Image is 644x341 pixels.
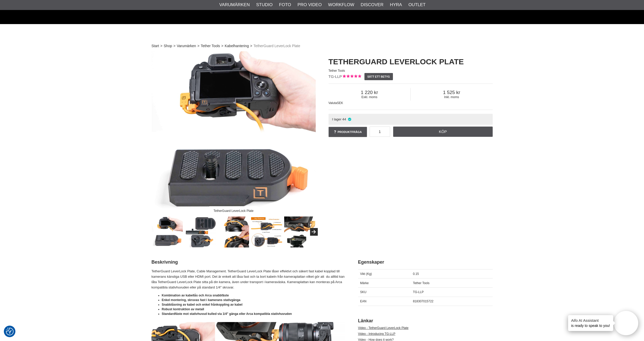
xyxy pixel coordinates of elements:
strong: Enkel montering, skruvas fast i kamerans stativgänga [162,298,241,302]
span: 818307015722 [413,299,433,303]
span: TG-LLP [413,290,424,294]
span: SKU [360,290,366,294]
span: TetherGuard LeverLock Plate [253,43,300,49]
span: 0.15 [413,272,419,276]
strong: Robust kontruktion av metall [162,307,204,311]
strong: Snabblåsning av kabel och enkel frånkoppling av kabel [162,303,243,306]
span: 1 220 [329,90,411,95]
span: TG-LLP [329,74,342,79]
a: Varumärken [177,43,196,49]
span: > [173,43,175,49]
div: TetherGuard LeverLock Plate [209,206,258,215]
strong: Kombination av kabellås och Arca snabbfäste [162,294,229,297]
span: EAN [360,299,366,303]
div: Kundbetyg: 5.00 [342,74,361,79]
a: Foto [279,2,291,8]
h2: Egenskaper [358,259,493,265]
a: Outlet [408,2,425,8]
span: > [221,43,223,49]
span: Vikt (Kg) [360,272,372,276]
i: I lager [347,117,352,121]
a: Shop [164,43,172,49]
a: Discover [361,2,383,8]
a: Workflow [328,2,354,8]
a: Pro Video [298,2,322,8]
span: > [197,43,199,49]
strong: Standardfäste mot stativhuvud kulled via 1/4" gänga eller Arca kompatibla stativhuvuden [162,312,292,316]
h2: Beskrivning [152,259,345,265]
span: Märke [360,281,369,285]
h2: Länkar [358,318,493,324]
a: Köp [393,127,493,137]
img: Kabellås av metall [185,216,216,247]
img: Enkel fastlåsning av kamerakabel [218,216,249,247]
a: Start [152,43,159,49]
a: Video - TetherGuard LeverLock Plate [358,326,409,330]
span: I lager [332,117,341,121]
span: 44 [342,117,346,121]
span: Tether Tools [413,281,429,285]
button: Next [310,228,318,236]
a: Kabelhantering [225,43,249,49]
a: Produktfråga [329,127,367,137]
img: TetherGuard LeverLock Plate [152,216,183,247]
span: > [250,43,252,49]
h4: Aifo AI Assistant [571,318,610,323]
h1: TetherGuard LeverLock Plate [329,56,493,67]
div: is ready to speak to you! [568,315,613,331]
span: Inkl. moms [411,95,493,99]
a: Video - Introducing TG-LLP [358,332,395,336]
span: 1 525 [411,90,493,95]
a: Tether Tools [201,43,220,49]
span: Valuta [329,101,337,105]
a: Hyra [390,2,402,8]
button: Samtyckesinställningar [6,327,14,336]
span: Tether Tools [329,69,345,73]
img: Arca kompatibel [284,216,315,247]
img: TetherGuard LeverLock Plate [251,216,282,247]
a: Studio [256,2,273,8]
a: Varumärken [219,2,250,8]
img: TetherGuard LeverLock Plate [152,51,316,215]
span: SEK [337,101,343,105]
img: Revisit consent button [6,328,14,335]
span: > [160,43,162,49]
a: Sätt ett betyg [364,73,393,80]
p: TetherGuard LeverLock Plate, Cable Management. TetherGuard LeverLock Plate låser effektivt och sä... [152,269,345,290]
span: Exkl. moms [329,95,411,99]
